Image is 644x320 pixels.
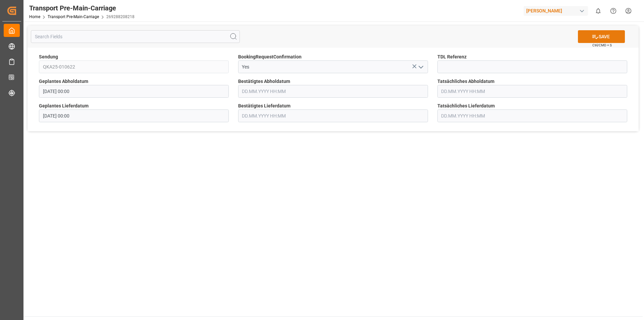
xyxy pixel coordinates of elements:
span: Geplantes Lieferdatum [39,102,89,109]
button: show 0 new notifications [591,3,606,18]
span: Bestätigtes Abholdatum [238,78,290,85]
input: DD.MM.YYYY HH:MM [238,109,428,122]
button: SAVE [578,30,625,43]
a: Transport Pre-Main-Carriage [48,14,99,19]
a: Home [29,14,40,19]
input: DD.MM.YYYY HH:MM [39,85,229,98]
span: Geplantes Abholdatum [39,78,88,85]
input: DD.MM.YYYY HH:MM [39,109,229,122]
input: Search Fields [31,30,240,43]
button: Help Center [606,3,621,18]
input: DD.MM.YYYY HH:MM [238,85,428,98]
button: open menu [415,62,425,72]
input: DD.MM.YYYY HH:MM [437,109,627,122]
input: DD.MM.YYYY HH:MM [437,85,627,98]
button: [PERSON_NAME] [524,4,591,17]
span: Ctrl/CMD + S [592,43,612,48]
span: Tatsächliches Lieferdatum [437,102,495,109]
span: Bestätigtes Lieferdatum [238,102,290,109]
span: BookingRequestConfirmation [238,53,302,60]
div: [PERSON_NAME] [524,6,588,16]
div: Transport Pre-Main-Carriage [29,3,135,13]
span: Sendung [39,53,58,60]
span: Tatsächliches Abholdatum [437,78,494,85]
span: TDL Referenz [437,53,467,60]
